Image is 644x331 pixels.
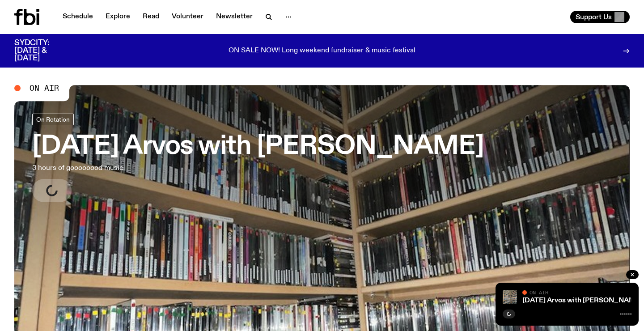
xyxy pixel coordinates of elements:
a: Schedule [57,11,98,23]
a: Read [137,11,165,23]
a: Volunteer [166,11,209,23]
p: ON SALE NOW! Long weekend fundraiser & music festival [229,47,415,55]
button: Support Us [570,11,630,23]
a: Newsletter [211,11,258,23]
img: A corner shot of the fbi music library [503,290,517,304]
h3: [DATE] Arvos with [PERSON_NAME] [32,134,484,159]
a: On Rotation [32,114,74,125]
a: Explore [100,11,136,23]
p: 3 hours of goooooood music [32,163,261,174]
span: Support Us [576,13,612,21]
a: [DATE] Arvos with [PERSON_NAME] [522,297,642,304]
a: [DATE] Arvos with [PERSON_NAME]3 hours of goooooood music [32,114,484,202]
span: On Air [530,289,548,295]
span: On Air [30,84,59,92]
span: On Rotation [36,116,70,123]
h3: SYDCITY: [DATE] & [DATE] [14,39,72,62]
